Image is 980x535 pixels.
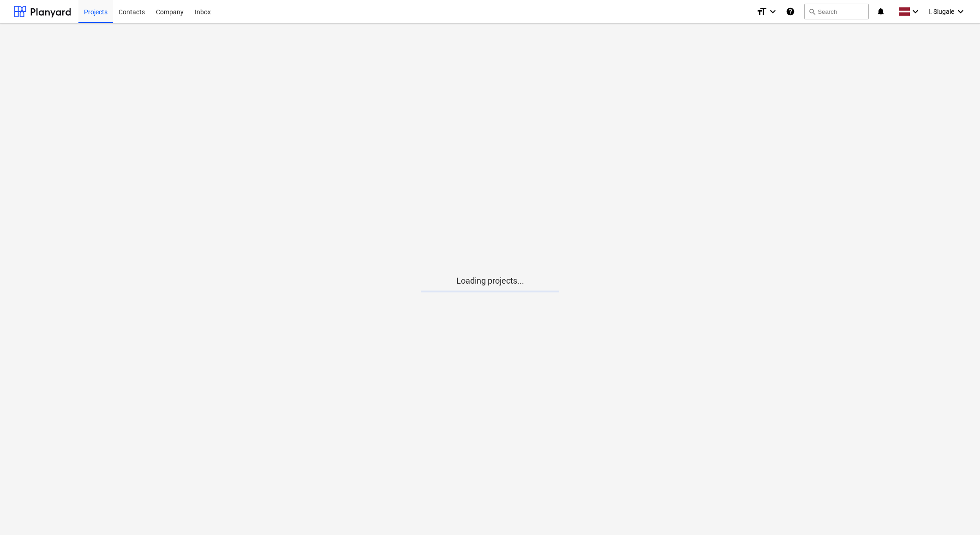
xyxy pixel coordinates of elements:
[910,6,921,17] i: keyboard_arrow_down
[804,4,869,19] button: Search
[876,6,885,17] i: notifications
[767,6,778,17] i: keyboard_arrow_down
[808,8,816,15] span: search
[955,6,966,17] i: keyboard_arrow_down
[756,6,767,17] i: format_size
[786,6,795,17] i: Knowledge base
[421,275,559,286] p: Loading projects...
[928,8,954,15] span: I. Siugale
